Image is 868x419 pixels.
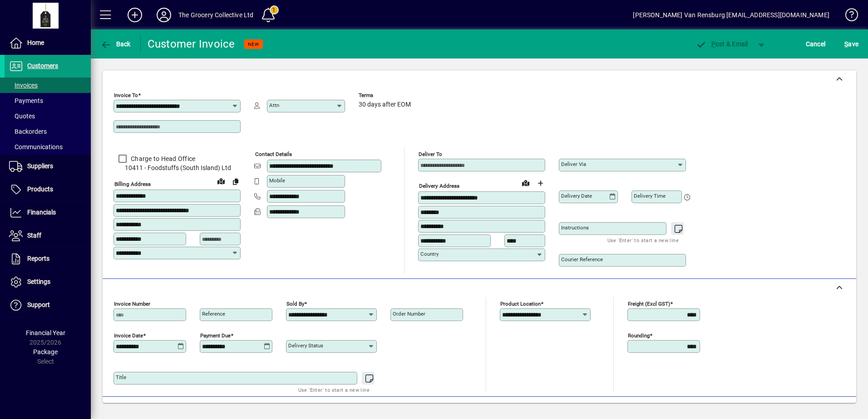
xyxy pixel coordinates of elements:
[27,209,56,216] span: Financials
[202,311,225,317] mat-label: Reference
[298,385,370,395] mat-hint: Use 'Enter' to start a new line
[844,40,848,48] span: S
[533,176,547,190] button: Choose address
[9,143,63,151] span: Communications
[228,174,243,189] button: Copy to Delivery address
[393,311,425,317] mat-label: Order number
[149,7,178,23] button: Profile
[5,155,91,178] a: Suppliers
[420,251,439,257] mat-label: Country
[5,294,91,317] a: Support
[607,235,679,245] mat-hint: Use 'Enter' to start a new line
[544,402,591,417] span: Product History
[500,301,541,307] mat-label: Product location
[9,97,43,104] span: Payments
[806,37,826,51] span: Cancel
[91,36,141,52] app-page-header-button: Back
[838,2,857,31] a: Knowledge Base
[27,232,41,239] span: Staff
[633,8,829,22] div: [PERSON_NAME] Van Rensburg [EMAIL_ADDRESS][DOMAIN_NAME]
[288,342,323,349] mat-label: Delivery status
[27,278,50,285] span: Settings
[5,271,91,293] a: Settings
[5,93,91,108] a: Payments
[9,82,38,89] span: Invoices
[114,301,150,307] mat-label: Invoice number
[27,185,53,193] span: Products
[5,124,91,139] a: Backorders
[842,36,861,52] button: Save
[541,401,594,418] button: Product History
[419,151,442,157] mat-label: Deliver To
[248,41,259,47] span: NEW
[5,32,91,54] a: Home
[628,332,650,339] mat-label: Rounding
[691,36,753,52] button: Post & Email
[5,108,91,124] a: Quotes
[269,177,285,184] mat-label: Mobile
[5,178,91,201] a: Products
[269,102,279,108] mat-label: Attn
[5,224,91,247] a: Staff
[794,402,831,417] span: Product
[26,329,65,336] span: Financial Year
[120,7,149,23] button: Add
[5,201,91,224] a: Financials
[33,348,58,356] span: Package
[148,37,235,51] div: Customer Invoice
[178,8,254,22] div: The Grocery Collective Ltd
[129,154,195,163] label: Charge to Head Office
[114,332,143,339] mat-label: Invoice date
[27,255,49,262] span: Reports
[9,112,35,120] span: Quotes
[9,128,47,135] span: Backorders
[561,224,589,231] mat-label: Instructions
[711,40,715,48] span: P
[634,193,666,199] mat-label: Delivery time
[695,40,748,48] span: ost & Email
[98,36,133,52] button: Back
[359,93,413,98] span: Terms
[518,175,533,190] a: View on map
[27,39,44,46] span: Home
[27,162,53,170] span: Suppliers
[359,101,411,108] span: 30 days after EOM
[561,256,603,263] mat-label: Courier Reference
[286,301,304,307] mat-label: Sold by
[200,332,231,339] mat-label: Payment due
[561,193,592,199] mat-label: Delivery date
[214,174,228,188] a: View on map
[27,301,50,308] span: Support
[844,37,858,51] span: ave
[113,163,241,173] span: 10411 - Foodstuffs (South Island) Ltd
[790,401,836,418] button: Product
[116,374,126,380] mat-label: Title
[5,139,91,155] a: Communications
[628,301,670,307] mat-label: Freight (excl GST)
[5,248,91,270] a: Reports
[27,62,58,69] span: Customers
[5,78,91,93] a: Invoices
[804,36,828,52] button: Cancel
[561,161,586,167] mat-label: Deliver via
[114,92,138,98] mat-label: Invoice To
[100,40,131,48] span: Back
